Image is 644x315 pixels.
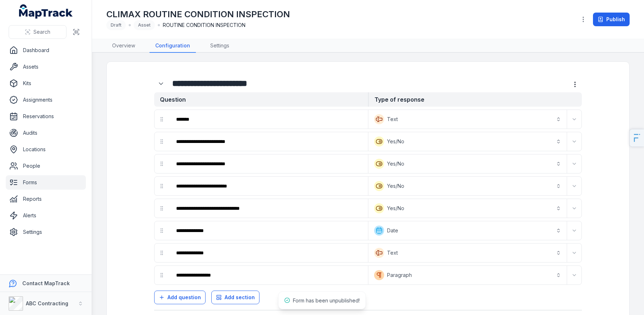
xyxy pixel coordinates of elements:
[159,272,165,278] svg: drag
[593,13,630,26] button: Publish
[370,267,565,283] button: Paragraph
[370,178,565,194] button: Yes/No
[6,43,86,57] a: Dashboard
[569,158,580,170] button: Expand
[159,250,165,256] svg: drag
[569,180,580,192] button: Expand
[370,245,565,261] button: Text
[6,192,86,206] a: Reports
[6,225,86,239] a: Settings
[154,291,206,304] button: Add question
[6,126,86,140] a: Audits
[154,77,168,91] button: Expand
[155,134,169,149] div: drag
[6,159,86,173] a: People
[6,93,86,107] a: Assignments
[149,39,196,53] a: Configuration
[204,39,235,53] a: Settings
[155,268,169,282] div: drag
[6,208,86,223] a: Alerts
[159,183,165,189] svg: drag
[155,201,169,216] div: drag
[6,109,86,124] a: Reservations
[170,178,367,194] div: :r1n4:-form-item-label
[33,28,50,36] span: Search
[155,157,169,171] div: drag
[170,111,367,127] div: :r1mi:-form-item-label
[159,139,165,144] svg: drag
[134,20,155,30] div: Asset
[225,294,255,301] span: Add section
[26,300,68,306] strong: ABC Contracting
[6,60,86,74] a: Assets
[6,175,86,190] a: Forms
[568,78,582,91] button: more-detail
[370,156,565,172] button: Yes/No
[106,39,141,53] a: Overview
[370,223,565,238] button: Date
[170,223,367,238] div: :r1ng:-form-item-label
[569,225,580,236] button: Expand
[293,297,360,304] span: Form has been unpublished!
[370,134,565,149] button: Yes/No
[569,136,580,147] button: Expand
[163,22,245,29] span: ROUTINE CONDITION INSPECTION
[167,294,201,301] span: Add question
[6,76,86,91] a: Kits
[19,4,73,19] a: MapTrack
[368,92,582,107] strong: Type of response
[170,156,367,172] div: :r1mu:-form-item-label
[155,179,169,193] div: drag
[569,114,580,125] button: Expand
[106,9,290,20] h1: CLIMAX ROUTINE CONDITION INSPECTION
[211,291,259,304] button: Add section
[155,112,169,126] div: drag
[155,246,169,260] div: drag
[569,247,580,259] button: Expand
[159,161,165,167] svg: drag
[170,245,367,261] div: :r1nm:-form-item-label
[159,205,165,211] svg: drag
[155,223,169,238] div: drag
[569,203,580,214] button: Expand
[154,92,368,107] strong: Question
[159,228,165,233] svg: drag
[370,111,565,127] button: Text
[6,142,86,157] a: Locations
[9,25,66,39] button: Search
[569,269,580,281] button: Expand
[170,200,367,216] div: :r1na:-form-item-label
[170,134,367,149] div: :r1mo:-form-item-label
[170,267,367,283] div: :r1ns:-form-item-label
[106,20,126,30] div: Draft
[154,77,169,91] div: :r1ma:-form-item-label
[370,200,565,216] button: Yes/No
[22,280,70,286] strong: Contact MapTrack
[159,116,165,122] svg: drag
